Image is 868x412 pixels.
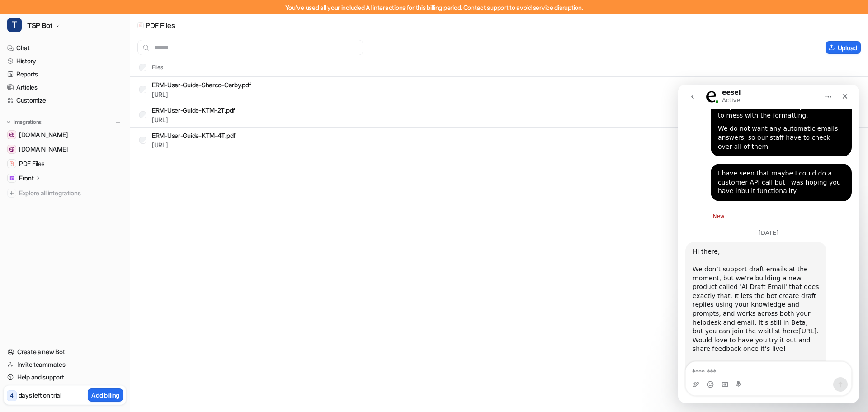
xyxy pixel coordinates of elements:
[9,132,14,137] img: www.twostrokeperformance.com.au
[4,371,126,384] a: Help and support
[88,388,123,402] button: Add billing
[14,180,141,296] div: We don’t support draft emails at the moment, but we’re building a new product called 'AI Draft Em...
[19,145,68,154] span: [DOMAIN_NAME]
[4,81,126,94] a: Articles
[14,296,21,303] button: Upload attachment
[4,55,126,67] a: History
[7,18,22,32] span: T
[27,19,52,32] span: TSP Bot
[43,296,50,303] button: Gif picker
[155,293,170,307] button: Send a message…
[4,358,126,371] a: Invite teammates
[7,189,16,198] img: explore all integrations
[152,131,236,140] p: ERM-User-Guide-KTM-4T.pdf
[4,187,126,199] a: Explore all integrations
[5,119,12,125] img: expand menu
[4,68,126,81] a: Reports
[19,174,34,183] p: Front
[4,42,126,54] a: Chat
[4,128,126,141] a: www.twostrokeperformance.com.au[DOMAIN_NAME]
[10,392,14,400] p: 4
[4,346,126,358] a: Create a new Bot
[14,118,42,126] p: Integrations
[4,143,126,156] a: www.tsp-erm.com[DOMAIN_NAME]
[9,175,14,181] img: Front
[146,21,175,30] p: PDF Files
[826,41,861,54] button: Upload
[121,243,138,250] a: [URL]
[678,85,859,403] iframe: Intercom live chat
[19,186,123,200] span: Explore all integrations
[57,296,65,303] button: Start recording
[7,157,174,321] div: eesel says…
[152,80,251,90] p: ERM-User-Guide-Sherco-Carby.pdf
[115,119,121,125] img: menu_add.svg
[139,23,143,27] img: upload-file icon
[8,277,173,293] textarea: Message…
[9,147,14,152] img: www.tsp-erm.com
[9,161,14,166] img: PDF Files
[132,62,164,73] th: Files
[152,141,168,149] a: [URL]
[19,130,68,139] span: [DOMAIN_NAME]
[14,163,141,180] div: Hi there, ​
[4,94,126,107] a: Customize
[152,105,235,115] p: ERM-User-Guide-KTM-2T.pdf
[4,118,44,127] button: Integrations
[19,159,44,168] span: PDF Files
[4,157,126,170] a: PDF FilesPDF Files
[152,116,168,123] a: [URL]
[28,296,36,303] button: Emoji picker
[19,390,61,400] p: days left on trial
[91,390,119,400] p: Add billing
[463,4,509,11] span: Contact support
[7,157,148,301] div: Hi there,​We don’t support draft emails at the moment, but we’re building a new product called 'A...
[152,90,168,98] a: [URL]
